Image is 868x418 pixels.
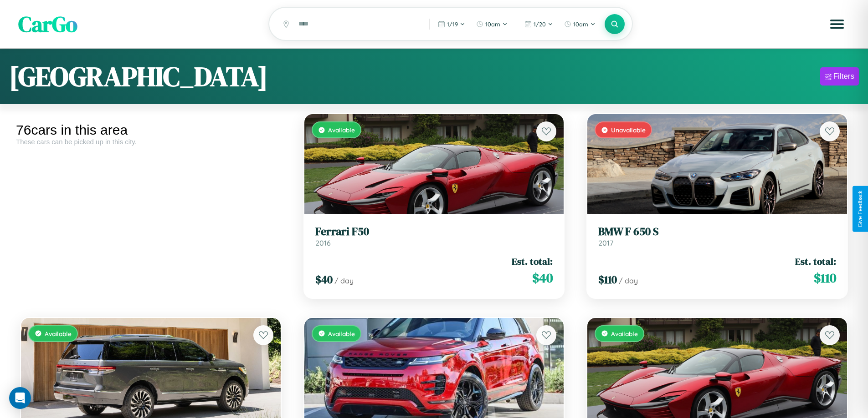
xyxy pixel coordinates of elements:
[532,269,553,287] span: $ 40
[328,126,355,134] span: Available
[472,17,512,31] button: 10am
[315,225,553,238] h3: Ferrari F50
[814,269,836,287] span: $ 110
[795,255,836,268] span: Est. total:
[619,276,638,285] span: / day
[820,67,859,86] button: Filters
[833,72,854,81] div: Filters
[857,191,863,227] div: Give Feedback
[598,238,613,247] span: 2017
[334,276,354,285] span: / day
[433,17,470,31] button: 1/19
[611,330,638,337] span: Available
[598,225,836,238] h3: BMW F 650 S
[598,272,617,287] span: $ 110
[18,9,77,39] span: CarGo
[573,20,588,28] span: 10am
[611,126,646,134] span: Unavailable
[560,17,600,31] button: 10am
[9,58,268,95] h1: [GEOGRAPHIC_DATA]
[328,330,355,337] span: Available
[45,330,72,337] span: Available
[315,272,333,287] span: $ 40
[447,20,458,28] span: 1 / 19
[512,255,553,268] span: Est. total:
[520,17,558,31] button: 1/20
[534,20,546,28] span: 1 / 20
[485,20,500,28] span: 10am
[9,387,31,409] div: Open Intercom Messenger
[16,138,286,146] div: These cars can be picked up in this city.
[315,238,331,247] span: 2016
[315,225,553,247] a: Ferrari F502016
[16,122,286,138] div: 76 cars in this area
[598,225,836,247] a: BMW F 650 S2017
[824,11,850,37] button: Open menu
